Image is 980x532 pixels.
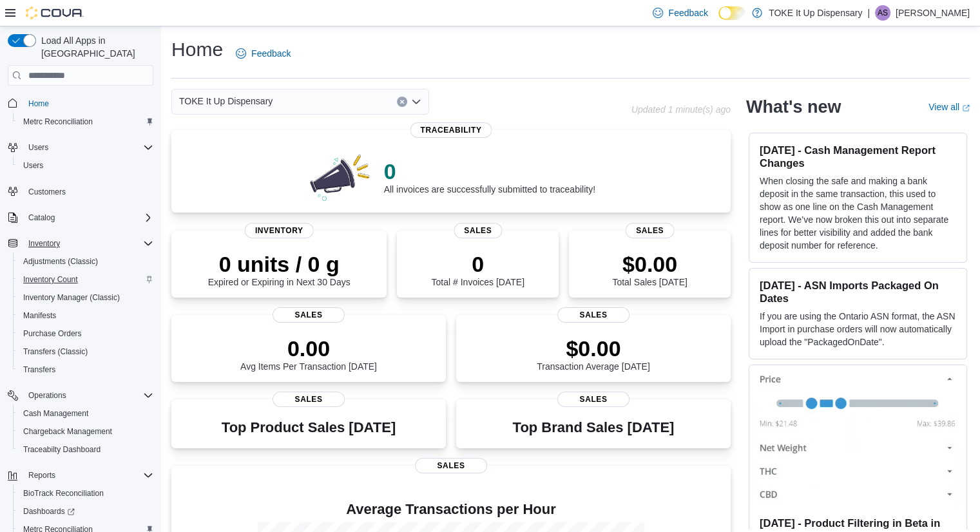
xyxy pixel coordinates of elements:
svg: External link [962,104,970,112]
a: Home [23,96,54,111]
button: Open list of options [411,97,421,107]
button: Users [23,140,53,155]
a: Transfers (Classic) [18,344,93,359]
a: View allExternal link [928,102,970,112]
a: Dashboards [13,502,159,520]
span: Sales [273,392,345,407]
div: Expired or Expiring in Next 30 Days [208,251,351,287]
span: Feedback [251,47,291,60]
h4: Average Transactions per Hour [182,502,720,517]
a: Purchase Orders [18,326,87,341]
button: Users [3,138,159,157]
span: Traceability [410,122,492,138]
span: Operations [28,390,66,401]
button: Inventory Manager (Classic) [13,289,159,307]
p: 0 units / 0 g [208,251,351,277]
span: Inventory Manager (Classic) [18,290,153,305]
p: When closing the safe and making a bank deposit in the same transaction, this used to show as one... [760,175,956,252]
span: Transfers [18,362,153,377]
p: [PERSON_NAME] [896,5,970,21]
span: Transfers [23,365,55,375]
button: Cash Management [13,404,159,423]
a: Dashboards [18,504,80,519]
span: Feedback [668,6,707,19]
span: Metrc Reconciliation [23,117,93,127]
span: Reports [28,470,55,480]
span: Customers [23,184,153,200]
span: Reports [23,468,153,483]
span: Catalog [28,213,55,223]
span: Sales [454,223,502,238]
button: Transfers [13,361,159,379]
button: Reports [23,468,61,483]
img: Cova [26,6,84,19]
input: Dark Mode [718,6,745,20]
a: Metrc Reconciliation [18,114,98,129]
div: Transaction Average [DATE] [537,336,650,372]
span: Cash Management [18,406,153,421]
p: TOKE It Up Dispensary [769,5,862,21]
p: 0 [384,158,595,184]
span: Chargeback Management [23,426,112,437]
button: Inventory [3,234,159,252]
button: Inventory Count [13,271,159,289]
span: BioTrack Reconciliation [18,486,153,501]
button: Users [13,157,159,175]
p: $0.00 [612,251,687,277]
span: Catalog [23,210,153,225]
span: Metrc Reconciliation [18,114,153,129]
span: Manifests [23,310,56,321]
button: Operations [23,388,72,403]
span: Operations [23,388,153,403]
span: Purchase Orders [18,326,153,341]
img: 0 [307,151,374,202]
span: Users [18,158,153,173]
span: Users [23,160,43,171]
a: BioTrack Reconciliation [18,486,109,501]
a: Inventory Manager (Classic) [18,290,125,305]
span: Inventory [28,238,60,249]
span: Dashboards [18,504,153,519]
button: Inventory [23,236,65,251]
span: Users [23,140,153,155]
h3: Top Brand Sales [DATE] [513,420,675,435]
button: Transfers (Classic) [13,343,159,361]
span: Traceabilty Dashboard [18,442,153,457]
span: Home [23,95,153,111]
button: Chargeback Management [13,423,159,441]
span: AS [878,5,888,21]
div: All invoices are successfully submitted to traceability! [384,158,595,195]
span: BioTrack Reconciliation [23,488,104,499]
a: Traceabilty Dashboard [18,442,106,457]
span: Cash Management [23,408,88,419]
span: TOKE It Up Dispensary [179,93,273,109]
span: Transfers (Classic) [18,344,153,359]
span: Sales [557,307,629,323]
p: If you are using the Ontario ASN format, the ASN Import in purchase orders will now automatically... [760,310,956,348]
span: Load All Apps in [GEOGRAPHIC_DATA] [36,34,153,60]
a: Cash Management [18,406,93,421]
button: Clear input [397,97,407,107]
p: | [867,5,870,21]
span: Inventory Count [18,272,153,287]
p: 0 [431,251,524,277]
button: Metrc Reconciliation [13,113,159,131]
button: Home [3,93,159,112]
div: Avg Items Per Transaction [DATE] [240,336,377,372]
span: Sales [626,223,674,238]
span: Chargeback Management [18,424,153,439]
button: Catalog [23,210,60,225]
span: Dark Mode [718,20,719,21]
button: Manifests [13,307,159,325]
span: Inventory [23,236,153,251]
a: Manifests [18,308,61,323]
span: Inventory Count [23,274,78,285]
span: Adjustments (Classic) [23,256,98,267]
h3: [DATE] - Cash Management Report Changes [760,144,956,169]
button: Catalog [3,209,159,227]
span: Transfers (Classic) [23,347,88,357]
button: Reports [3,466,159,484]
a: Adjustments (Classic) [18,254,103,269]
span: Customers [28,187,66,197]
span: Inventory Manager (Classic) [23,292,120,303]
